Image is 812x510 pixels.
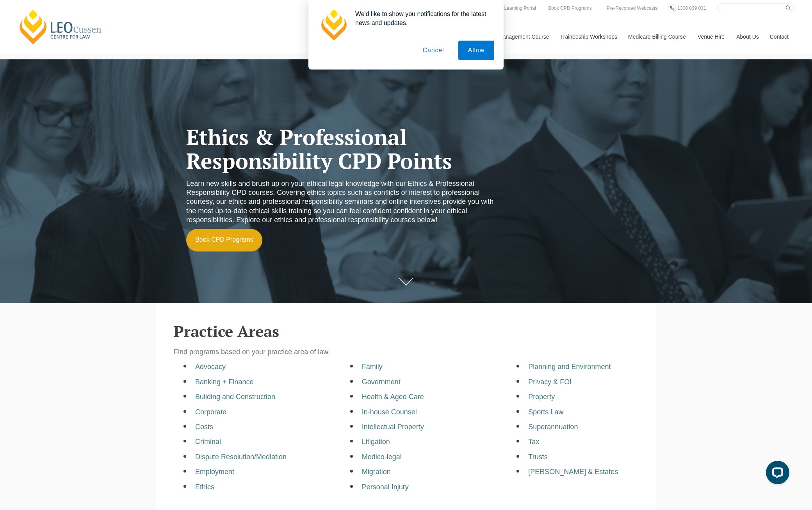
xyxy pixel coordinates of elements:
a: In-house Counsel [362,408,417,416]
button: Cancel [413,41,454,60]
a: Employment [195,468,234,476]
a: Personal Injury [362,483,409,491]
a: Property [528,393,555,401]
p: Learn new skills and brush up on your ethical legal knowledge with our Ethics & Professional Resp... [186,179,494,225]
a: Banking + Finance [195,378,254,386]
a: Privacy & FOI [528,378,572,386]
a: Government [362,378,401,386]
a: Family [362,363,383,371]
img: notification icon [318,9,349,41]
a: Planning and Environment [528,363,611,371]
h1: Ethics & Professional Responsibility CPD Points [186,125,494,173]
a: Intellectual Property [362,423,424,431]
a: Costs [195,423,213,431]
a: Litigation [362,438,390,446]
a: Corporate [195,408,226,416]
a: Ethics [195,483,214,491]
button: Allow [458,41,494,60]
a: Superannuation [528,423,578,431]
a: Criminal [195,438,221,446]
a: Building and Construction [195,393,275,401]
a: Medico-legal [362,453,402,461]
p: Find programs based on your practice area of law. [174,348,638,357]
a: Health & Aged Care [362,393,424,401]
a: Advocacy [195,363,226,371]
a: Tax [528,438,539,446]
a: Migration [362,468,391,476]
a: Dispute Resolution/Mediation [195,453,287,461]
div: We'd like to show you notifications for the latest news and updates. [349,9,494,27]
iframe: LiveChat chat widget [760,458,792,490]
h2: Practice Areas [174,323,638,340]
a: Sports Law [528,408,563,416]
a: Book CPD Programs [186,229,262,251]
a: [PERSON_NAME] & Estates [528,468,618,476]
a: Trusts [528,453,547,461]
